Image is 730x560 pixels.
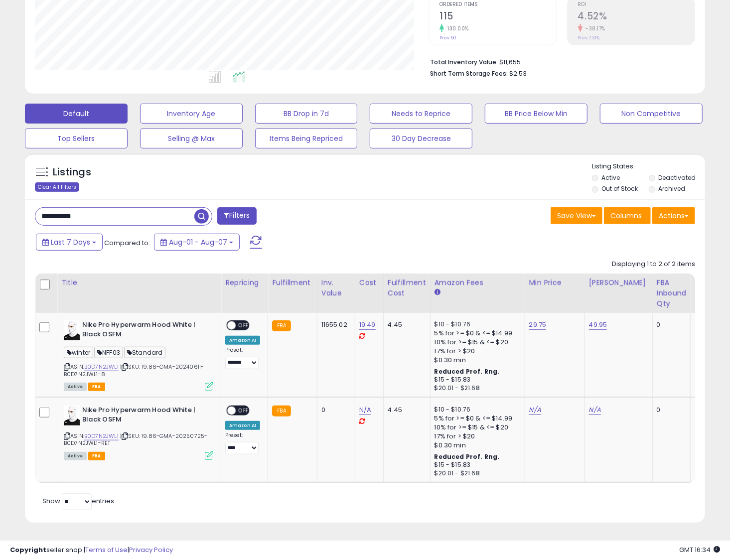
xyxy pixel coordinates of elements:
[604,207,651,224] button: Columns
[359,320,376,330] a: 19.49
[64,383,87,391] span: All listings currently available for purchase on Amazon
[53,165,91,179] h5: Listings
[658,184,685,193] label: Archived
[435,347,517,356] div: 17% for > $20
[25,104,128,124] button: Default
[25,129,128,148] button: Top Sellers
[610,211,642,221] span: Columns
[439,10,556,24] h2: 115
[435,452,500,461] b: Reduced Prof. Rng.
[64,406,80,425] img: 3161n+sFP2L._SL40_.jpg
[272,320,291,331] small: FBA
[64,347,93,358] span: winter
[529,405,541,415] a: N/A
[321,320,347,329] div: 11655.02
[272,406,291,417] small: FBA
[88,383,105,391] span: FBA
[36,234,103,251] button: Last 7 Days
[652,207,695,224] button: Actions
[35,182,79,192] div: Clear All Filters
[169,237,227,247] span: Aug-01 - Aug-07
[430,55,688,67] li: $11,655
[94,347,123,358] span: NFF03
[10,546,173,555] div: seller snap | |
[88,452,105,460] span: FBA
[657,320,683,329] div: 0
[255,129,358,148] button: Items Being Repriced
[272,278,312,288] div: Fulfillment
[578,2,695,7] span: ROI
[439,2,556,7] span: Ordered Items
[84,432,119,440] a: B0D7N2JWL1
[695,406,726,415] div: 0
[600,104,703,124] button: Non Competitive
[388,320,423,329] div: 4.45
[578,10,695,24] h2: 4.52%
[42,496,114,506] span: Show: entries
[589,278,648,288] div: [PERSON_NAME]
[430,58,498,66] b: Total Inventory Value:
[601,173,620,182] label: Active
[509,69,527,78] span: $2.53
[255,104,358,124] button: BB Drop in 7d
[435,441,517,450] div: $0.30 min
[370,104,472,124] button: Needs to Reprice
[10,545,46,555] strong: Copyright
[435,469,517,478] div: $20.01 - $21.68
[529,320,547,330] a: 29.75
[444,25,469,32] small: 130.00%
[225,278,264,288] div: Repricing
[589,320,607,330] a: 49.95
[64,452,87,460] span: All listings currently available for purchase on Amazon
[435,406,517,414] div: $10 - $10.76
[140,104,243,124] button: Inventory Age
[439,35,456,41] small: Prev: 50
[82,320,203,341] b: Nike Pro Hyperwarm Hood White | Black OSFM
[435,320,517,329] div: $10 - $10.76
[435,367,500,376] b: Reduced Prof. Rng.
[435,376,517,384] div: $15 - $15.83
[154,234,240,251] button: Aug-01 - Aug-07
[658,173,696,182] label: Deactivated
[84,363,119,371] a: B0D7N2JWL1
[435,356,517,365] div: $0.30 min
[225,336,260,345] div: Amazon AI
[592,162,705,171] p: Listing States:
[359,405,371,415] a: N/A
[679,545,720,555] span: 2025-08-15 16:34 GMT
[370,129,472,148] button: 30 Day Decrease
[124,347,165,358] span: Standard
[61,278,217,288] div: Title
[64,320,80,340] img: 3161n+sFP2L._SL40_.jpg
[485,104,587,124] button: BB Price Below Min
[435,329,517,338] div: 5% for >= $0 & <= $14.99
[612,260,695,269] div: Displaying 1 to 2 of 2 items
[435,432,517,441] div: 17% for > $20
[140,129,243,148] button: Selling @ Max
[657,278,687,309] div: FBA inbound Qty
[225,347,260,369] div: Preset:
[236,407,252,415] span: OFF
[435,423,517,432] div: 10% for >= $15 & <= $20
[583,25,606,32] small: -38.17%
[430,69,508,78] b: Short Term Storage Fees:
[657,406,683,415] div: 0
[64,320,213,390] div: ASIN:
[225,421,260,430] div: Amazon AI
[321,406,347,415] div: 0
[435,461,517,469] div: $15 - $15.83
[129,545,173,555] a: Privacy Policy
[51,237,90,247] span: Last 7 Days
[104,238,150,248] span: Compared to:
[529,278,581,288] div: Min Price
[589,405,601,415] a: N/A
[551,207,602,224] button: Save View
[695,320,726,329] div: 582
[435,384,517,393] div: $20.01 - $21.68
[435,338,517,347] div: 10% for >= $15 & <= $20
[435,288,440,297] small: Amazon Fees.
[695,278,729,298] div: Fulfillable Quantity
[64,363,204,378] span: | SKU: 19.86-GMA-20240611-B0D7N2JWL1-8
[64,406,213,459] div: ASIN:
[217,207,256,225] button: Filters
